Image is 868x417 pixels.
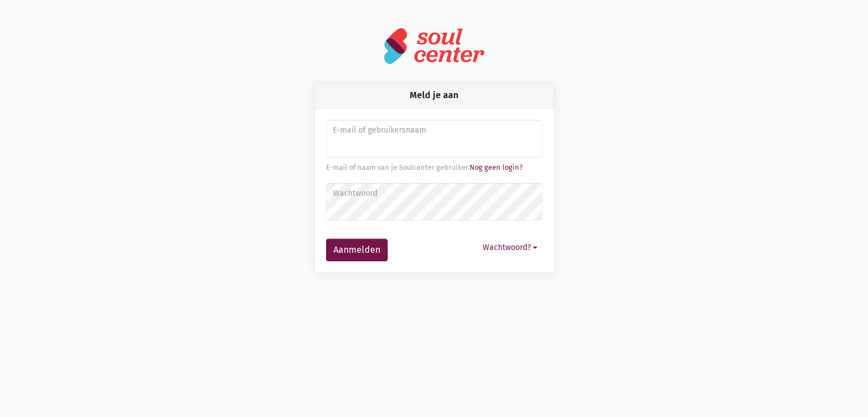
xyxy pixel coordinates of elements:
[470,163,523,172] a: Nog geen login?
[326,239,388,261] button: Aanmelden
[326,162,542,173] div: E-mail of naam van je Soulcenter gebruiker.
[383,27,485,65] img: logo-soulcenter-full.svg
[333,187,535,200] label: Wachtwoord
[478,239,542,256] button: Wachtwoord?
[315,84,554,108] div: Meld je aan
[326,120,542,261] form: Aanmelden
[333,124,535,137] label: E-mail of gebruikersnaam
